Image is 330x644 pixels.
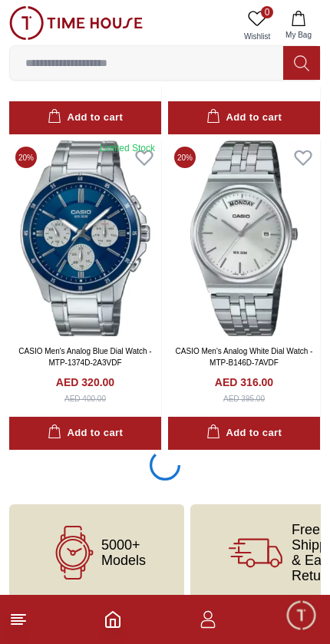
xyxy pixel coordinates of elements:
img: ... [9,6,143,40]
button: My Bag [276,6,321,45]
span: Wishlist [238,31,276,42]
img: CASIO Men's Analog White Dial Watch - MTP-B146D-7AVDF [168,140,320,336]
img: CASIO Men's Analog Blue Dial Watch - MTP-1374D-2A3VDF [9,140,161,336]
h4: AED 316.00 [215,375,273,390]
div: Add to cart [206,109,282,127]
div: Add to cart [48,109,123,127]
a: Home [104,610,122,629]
button: Add to cart [9,101,161,134]
div: Chat Widget [285,599,318,632]
div: AED 395.00 [223,393,265,405]
a: CASIO Men's Analog White Dial Watch - MTP-B146D-7AVDF [176,347,313,367]
a: CASIO Men's Analog Blue Dial Watch - MTP-1374D-2A3VDF [18,347,151,367]
span: 20 % [15,147,37,168]
button: Add to cart [168,101,320,134]
span: 20 % [174,147,196,168]
button: Add to cart [9,417,161,450]
a: 0Wishlist [238,6,276,45]
span: 0 [261,6,273,18]
div: AED 400.00 [64,393,106,405]
div: Limited Stock [100,142,155,154]
h4: AED 320.00 [56,375,114,390]
span: 5000+ Models [101,537,146,568]
div: Add to cart [48,424,123,442]
span: My Bag [279,29,318,41]
div: Add to cart [206,424,282,442]
button: Add to cart [168,417,320,450]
